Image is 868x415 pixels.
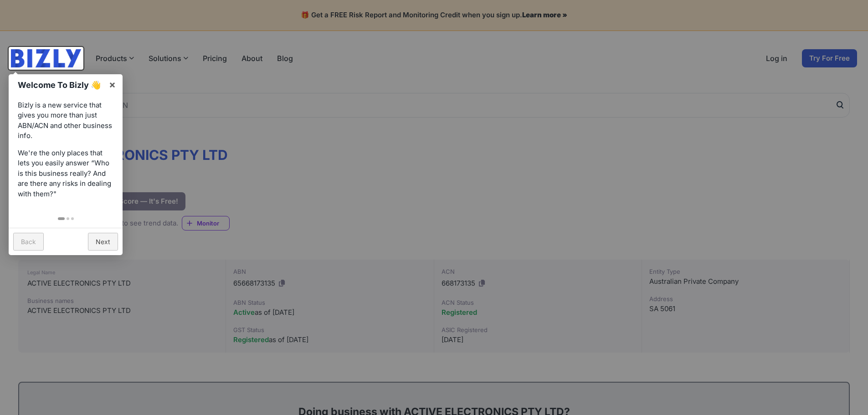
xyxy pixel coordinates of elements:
[18,100,113,141] p: Bizly is a new service that gives you more than just ABN/ACN and other business info.
[102,74,123,95] a: ×
[18,148,113,200] p: We're the only places that lets you easily answer “Who is this business really? And are there any...
[88,233,118,251] a: Next
[18,79,104,91] h1: Welcome To Bizly 👋
[13,233,44,251] a: Back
